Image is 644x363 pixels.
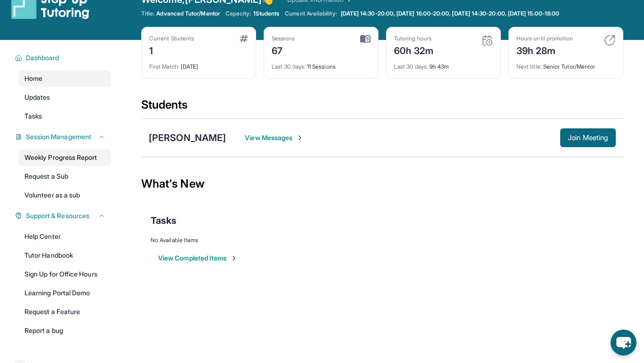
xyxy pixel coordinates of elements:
[604,35,615,46] img: card
[19,266,111,283] a: Sign Up for Office Hours
[22,211,105,221] button: Support & Resources
[225,10,251,17] span: Capacity:
[19,168,111,185] a: Request a Sub
[19,108,111,125] a: Tasks
[516,42,573,57] div: 39h 28m
[272,42,295,57] div: 67
[568,135,608,141] span: Join Meeting
[149,42,194,57] div: 1
[19,247,111,264] a: Tutor Handbook
[151,214,177,227] span: Tasks
[394,63,428,70] span: Last 30 days :
[24,74,42,83] span: Home
[19,89,111,106] a: Updates
[149,63,179,70] span: First Match :
[611,330,636,355] button: chat-button
[341,10,559,17] span: [DATE] 14:30-20:00, [DATE] 16:00-20:00, [DATE] 14:30-20:00, [DATE] 15:00-18:00
[360,35,370,43] img: card
[394,42,434,57] div: 60h 32m
[149,35,194,42] div: Current Students
[394,57,493,71] div: 9h 43m
[158,253,238,263] button: View Completed Items
[272,57,370,71] div: 11 Sessions
[19,228,111,245] a: Help Center
[240,35,248,42] img: card
[516,57,615,71] div: Senior Tutor/Mentor
[149,131,226,144] div: [PERSON_NAME]
[22,53,105,63] button: Dashboard
[156,10,219,17] span: Advanced Tutor/Mentor
[394,35,434,42] div: Tutoring hours
[285,10,337,17] span: Current Availability:
[560,128,616,147] button: Join Meeting
[245,133,304,142] span: View Messages
[516,63,542,70] span: Next title :
[272,35,295,42] div: Sessions
[296,134,304,142] img: Chevron-Right
[149,57,248,71] div: [DATE]
[141,163,623,205] div: What's New
[19,149,111,166] a: Weekly Progress Report
[151,237,614,244] div: No Available Items
[141,10,154,17] span: Title:
[26,53,59,63] span: Dashboard
[26,132,91,142] span: Session Management
[482,35,493,46] img: card
[19,70,111,87] a: Home
[141,97,623,118] div: Students
[339,10,561,17] a: [DATE] 14:30-20:00, [DATE] 16:00-20:00, [DATE] 14:30-20:00, [DATE] 15:00-18:00
[19,284,111,301] a: Learning Portal Demo
[19,322,111,339] a: Report a bug
[516,35,573,42] div: Hours until promotion
[19,187,111,204] a: Volunteer as a sub
[272,63,306,70] span: Last 30 days :
[19,303,111,320] a: Request a Feature
[22,132,105,142] button: Session Management
[253,10,280,17] span: 1 Students
[24,111,42,121] span: Tasks
[26,211,89,221] span: Support & Resources
[24,93,50,102] span: Updates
